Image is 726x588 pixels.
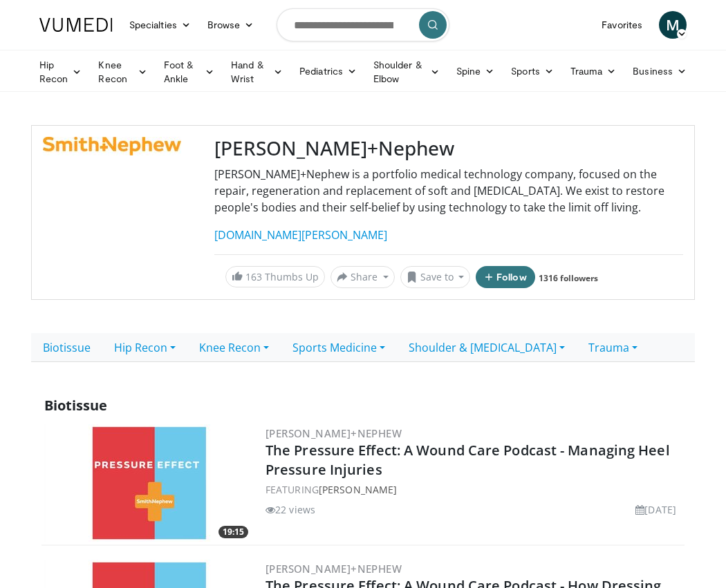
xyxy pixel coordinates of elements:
a: 19:15 [44,424,252,542]
a: Knee Recon [90,58,155,86]
a: Shoulder & [MEDICAL_DATA] [397,333,577,362]
a: Browse [199,11,263,39]
a: [PERSON_NAME]+Nephew [266,426,402,440]
button: Follow [476,266,535,288]
span: 19:15 [218,526,248,538]
a: Sports Medicine [281,333,397,362]
a: [PERSON_NAME]+Nephew [266,562,402,576]
img: VuMedi Logo [39,18,113,32]
a: Trauma [562,57,625,85]
a: Hip Recon [102,333,187,362]
a: Business [624,57,695,85]
input: Search topics, interventions [277,8,449,41]
a: M [659,11,687,39]
a: 1316 followers [539,272,598,284]
a: Biotissue [31,333,102,362]
div: FEATURING [266,482,682,497]
a: Shoulder & Elbow [365,58,448,86]
button: Share [331,266,395,288]
a: Trauma [577,333,649,362]
button: Save to [400,266,471,288]
a: Pediatrics [291,57,365,85]
a: Foot & Ankle [156,58,223,86]
a: Favorites [593,11,651,39]
img: Smith+Nephew [43,137,181,155]
li: [DATE] [635,502,676,517]
a: Knee Recon [187,333,281,362]
a: Hip Recon [31,58,90,86]
a: Sports [503,57,562,85]
a: Hand & Wrist [223,58,291,86]
span: 163 [245,270,262,283]
img: 60a7b2e5-50df-40c4-868a-521487974819.300x170_q85_crop-smart_upscale.jpg [44,424,252,542]
li: 22 views [266,502,315,517]
a: [PERSON_NAME] [319,483,397,496]
span: Biotissue [44,396,107,415]
a: Spine [448,57,503,85]
h3: [PERSON_NAME]+Nephew [214,137,683,160]
a: [DOMAIN_NAME][PERSON_NAME] [214,227,387,243]
a: Specialties [121,11,199,39]
a: The Pressure Effect: A Wound Care Podcast - Managing Heel Pressure Injuries [266,441,670,479]
p: [PERSON_NAME]+Nephew is a portfolio medical technology company, focused on the repair, regenerati... [214,166,683,216]
a: 163 Thumbs Up [225,266,325,287]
